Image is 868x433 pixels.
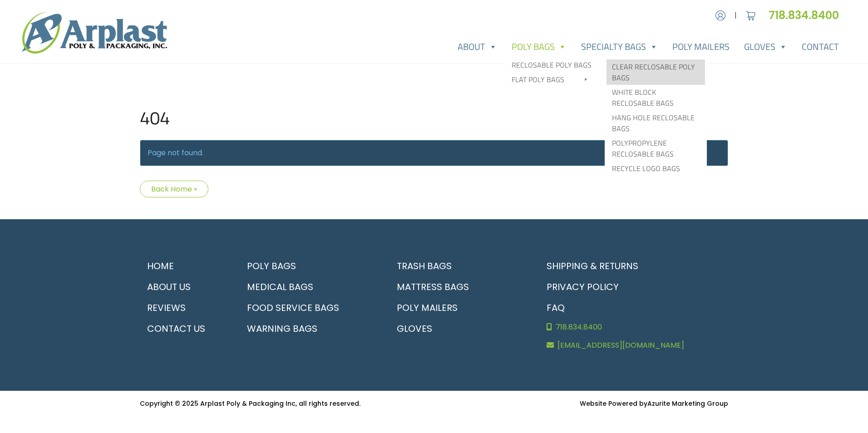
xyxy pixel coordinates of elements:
[240,297,379,318] a: Food Service Bags
[240,256,379,276] a: Poly Bags
[240,318,379,339] a: Warning Bags
[539,276,728,297] a: Privacy Policy
[665,38,737,56] a: Poly Mailers
[140,276,229,297] a: About Us
[647,399,728,408] a: Azurite Marketing Group
[506,58,605,72] a: Reclosable Poly Bags
[580,399,728,408] small: Website Powered by
[22,12,167,54] img: logo
[504,38,574,56] a: Poly Bags
[140,297,229,318] a: Reviews
[140,318,229,339] a: Contact Us
[140,181,208,197] a: Back Home »
[140,399,360,408] small: Copyright © 2025 Arplast Poly & Packaging Inc, all rights reserved.
[140,256,229,276] a: Home
[140,140,728,166] p: Page not found.
[735,10,737,21] span: |
[607,110,705,136] a: Hang Hole Reclosable Bags
[794,38,846,56] a: Contact
[574,38,665,56] a: Specialty Bags
[539,336,728,354] a: [EMAIL_ADDRESS][DOMAIN_NAME]
[390,318,528,339] a: Gloves
[607,136,705,161] a: Polypropylene Reclosable Bags
[607,161,705,176] a: Recycle Logo Bags
[607,85,705,110] a: White Block Reclosable Bags
[539,256,728,276] a: Shipping & Returns
[506,72,605,87] a: Flat Poly Bags
[240,276,379,297] a: Medical Bags
[737,38,794,56] a: Gloves
[450,38,504,56] a: About
[390,297,528,318] a: Poly Mailers
[390,276,528,297] a: Mattress Bags
[390,256,528,276] a: Trash Bags
[539,318,728,336] a: 718.834.8400
[140,107,728,129] h1: 404
[539,297,728,318] a: FAQ
[607,59,705,85] a: Clear Reclosable Poly Bags
[769,8,846,23] a: 718.834.8400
